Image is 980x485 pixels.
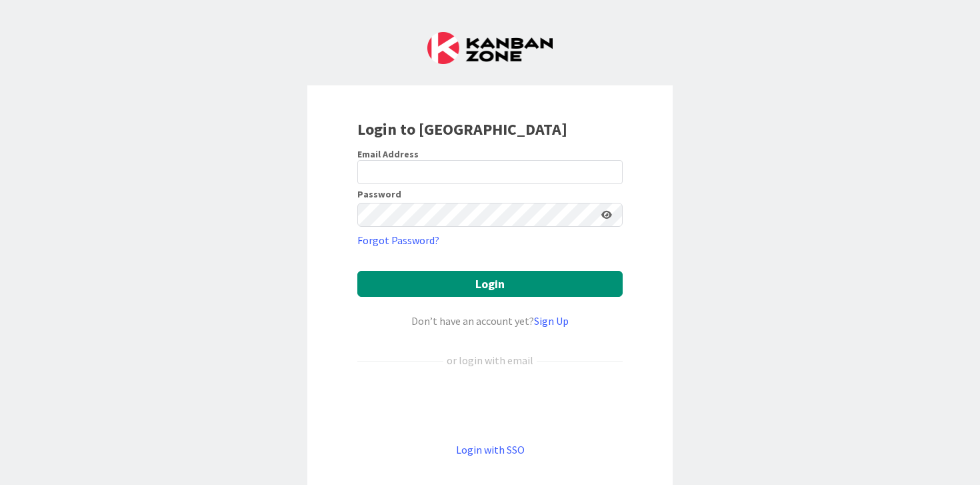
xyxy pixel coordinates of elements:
[427,32,553,64] img: Kanban Zone
[357,313,623,329] div: Don’t have an account yet?
[351,390,629,420] iframe: Sign in with Google Button
[443,352,537,368] div: or login with email
[357,232,439,248] a: Forgot Password?
[357,189,401,199] label: Password
[534,314,569,328] a: Sign Up
[357,119,567,139] b: Login to [GEOGRAPHIC_DATA]
[357,148,419,160] label: Email Address
[357,271,623,297] button: Login
[456,443,525,456] a: Login with SSO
